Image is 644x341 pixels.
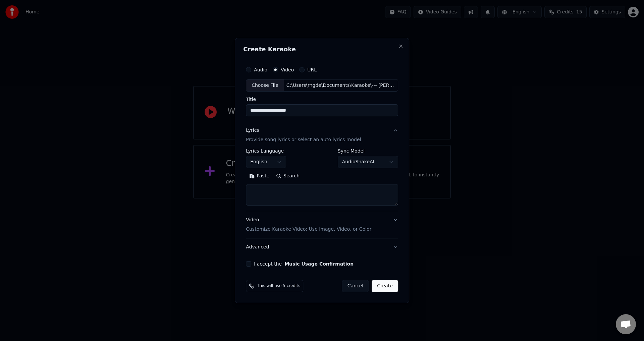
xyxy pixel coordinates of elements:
span: This will use 5 credits [257,283,300,289]
div: LyricsProvide song lyrics or select an auto lyrics model [246,149,398,211]
div: Choose File [246,79,284,92]
button: LyricsProvide song lyrics or select an auto lyrics model [246,122,398,149]
label: Video [281,67,294,72]
label: Sync Model [338,149,398,154]
label: URL [307,67,317,72]
label: I accept the [254,262,354,266]
h2: Create Karaoke [243,46,401,52]
label: Lyrics Language [246,149,286,154]
div: Video [246,217,371,233]
p: Customize Karaoke Video: Use Image, Video, or Color [246,226,371,233]
button: Paste [246,171,273,182]
button: Advanced [246,238,398,256]
label: Title [246,97,398,102]
button: Cancel [342,280,369,292]
button: VideoCustomize Karaoke Video: Use Image, Video, or Color [246,212,398,238]
div: Lyrics [246,127,259,134]
button: Create [372,280,398,292]
div: C:\Users\rngde\Documents\Karaoke\--- [PERSON_NAME] - 后會無期 Live\【 生於[PERSON_NAME] Live 演唱會 2017 】后... [284,82,398,89]
button: Search [273,171,303,182]
button: I accept the [284,262,354,266]
p: Provide song lyrics or select an auto lyrics model [246,137,361,144]
label: Audio [254,67,267,72]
